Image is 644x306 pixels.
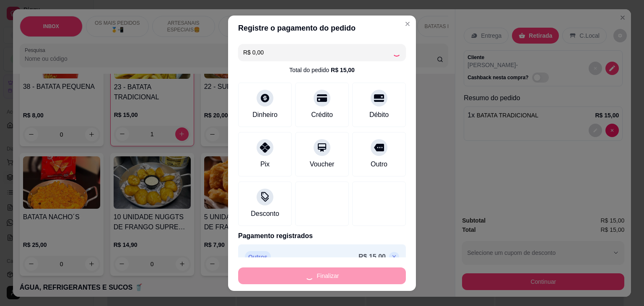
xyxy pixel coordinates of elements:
div: Desconto [251,209,279,219]
p: R$ 15,00 [358,252,386,262]
div: Loading [392,48,401,57]
button: Close [401,17,414,31]
div: Débito [369,110,389,120]
input: Ex.: hambúrguer de cordeiro [243,44,392,61]
div: R$ 15,00 [331,66,355,74]
div: Dinheiro [252,110,278,120]
div: Crédito [311,110,333,120]
div: Outro [371,159,387,169]
div: Total do pedido [289,66,355,74]
div: Pix [260,159,270,169]
p: Outros [245,251,271,263]
header: Registre o pagamento do pedido [228,16,416,41]
p: Pagamento registrados [238,231,406,241]
div: Voucher [310,159,335,169]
